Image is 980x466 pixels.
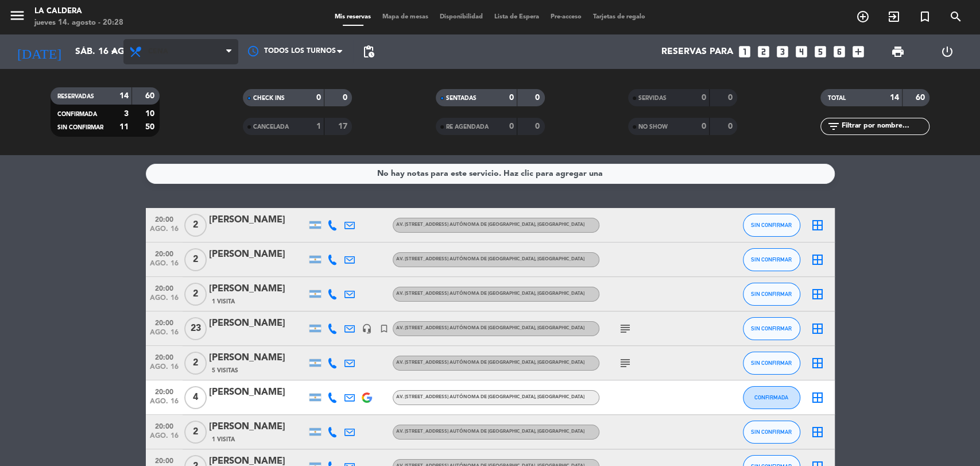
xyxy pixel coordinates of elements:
[751,256,792,263] span: SIN CONFIRMAR
[150,350,179,363] span: 20:00
[329,14,377,20] span: Mis reservas
[751,325,792,332] span: SIN CONFIRMAR
[743,352,800,375] button: SIN CONFIRMAR
[34,17,123,29] div: jueves 14. agosto - 20:28
[150,281,179,294] span: 20:00
[827,95,845,101] span: TOTAL
[918,10,932,24] i: turned_in_not
[150,247,179,260] span: 20:00
[377,14,434,20] span: Mapa de mesas
[212,435,235,444] span: 1 Visita
[923,34,971,69] div: LOG OUT
[145,110,157,118] strong: 10
[150,212,179,225] span: 20:00
[338,122,350,130] strong: 17
[489,14,545,20] span: Lista de Espera
[743,283,800,306] button: SIN CONFIRMAR
[124,110,129,118] strong: 3
[890,94,899,102] strong: 14
[743,214,800,237] button: SIN CONFIRMAR
[362,323,372,334] i: headset_mic
[661,47,733,57] span: Reservas para
[811,356,824,370] i: border_all
[743,317,800,340] button: SIN CONFIRMAR
[811,218,824,232] i: border_all
[751,429,792,435] span: SIN CONFIRMAR
[209,316,307,331] div: [PERSON_NAME]
[34,6,123,17] div: La Caldera
[150,329,179,342] span: ago. 16
[775,44,790,59] i: looks_3
[150,260,179,273] span: ago. 16
[840,120,929,133] input: Filtrar por nombre...
[743,248,800,271] button: SIN CONFIRMAR
[949,10,963,24] i: search
[148,48,168,56] span: Cena
[184,317,207,340] span: 23
[754,394,788,400] span: CONFIRMADA
[150,398,179,411] span: ago. 16
[396,326,584,330] span: Av. [STREET_ADDRESS] Autónoma de [GEOGRAPHIC_DATA], [GEOGRAPHIC_DATA]
[377,167,603,180] div: No hay notas para este servicio. Haz clic para agregar una
[316,94,321,102] strong: 0
[811,287,824,301] i: border_all
[509,122,514,130] strong: 0
[184,421,207,444] span: 2
[396,429,584,434] span: Av. [STREET_ADDRESS] Autónoma de [GEOGRAPHIC_DATA], [GEOGRAPHIC_DATA]
[379,323,389,334] i: turned_in_not
[362,392,372,403] img: google-logo.png
[184,386,207,409] span: 4
[253,95,285,101] span: CHECK INS
[396,291,584,296] span: Av. [STREET_ADDRESS] Autónoma de [GEOGRAPHIC_DATA], [GEOGRAPHIC_DATA]
[150,294,179,307] span: ago. 16
[813,44,828,59] i: looks_5
[751,291,792,297] span: SIN CONFIRMAR
[743,421,800,444] button: SIN CONFIRMAR
[212,297,235,306] span: 1 Visita
[832,44,847,59] i: looks_6
[535,122,542,130] strong: 0
[209,385,307,400] div: [PERSON_NAME]
[9,39,69,64] i: [DATE]
[811,253,824,267] i: border_all
[119,123,129,131] strong: 11
[618,356,632,370] i: subject
[9,7,26,24] i: menu
[57,94,94,99] span: RESERVADAS
[743,386,800,409] button: CONFIRMADA
[509,94,514,102] strong: 0
[756,44,771,59] i: looks_two
[916,94,927,102] strong: 60
[396,360,584,365] span: Av. [STREET_ADDRESS] Autónoma de [GEOGRAPHIC_DATA], [GEOGRAPHIC_DATA]
[253,124,289,130] span: CANCELADA
[396,395,584,399] span: Av. [STREET_ADDRESS] Autónoma de [GEOGRAPHIC_DATA], [GEOGRAPHIC_DATA]
[145,92,157,100] strong: 60
[856,10,870,24] i: add_circle_outline
[150,315,179,329] span: 20:00
[150,432,179,445] span: ago. 16
[150,225,179,238] span: ago. 16
[446,95,477,101] span: SENTADAS
[145,123,157,131] strong: 50
[826,120,840,133] i: filter_list
[184,248,207,271] span: 2
[184,352,207,375] span: 2
[737,44,752,59] i: looks_one
[184,283,207,306] span: 2
[887,10,901,24] i: exit_to_app
[891,45,905,59] span: print
[940,45,954,59] i: power_settings_new
[434,14,489,20] span: Disponibilidad
[209,351,307,365] div: [PERSON_NAME]
[396,222,584,227] span: Av. [STREET_ADDRESS] Autónoma de [GEOGRAPHIC_DATA], [GEOGRAPHIC_DATA]
[150,384,179,398] span: 20:00
[57,125,103,130] span: SIN CONFIRMAR
[57,111,97,117] span: CONFIRMADA
[9,7,26,28] button: menu
[209,247,307,262] div: [PERSON_NAME]
[343,94,350,102] strong: 0
[535,94,542,102] strong: 0
[702,122,706,130] strong: 0
[209,213,307,228] div: [PERSON_NAME]
[446,124,489,130] span: RE AGENDADA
